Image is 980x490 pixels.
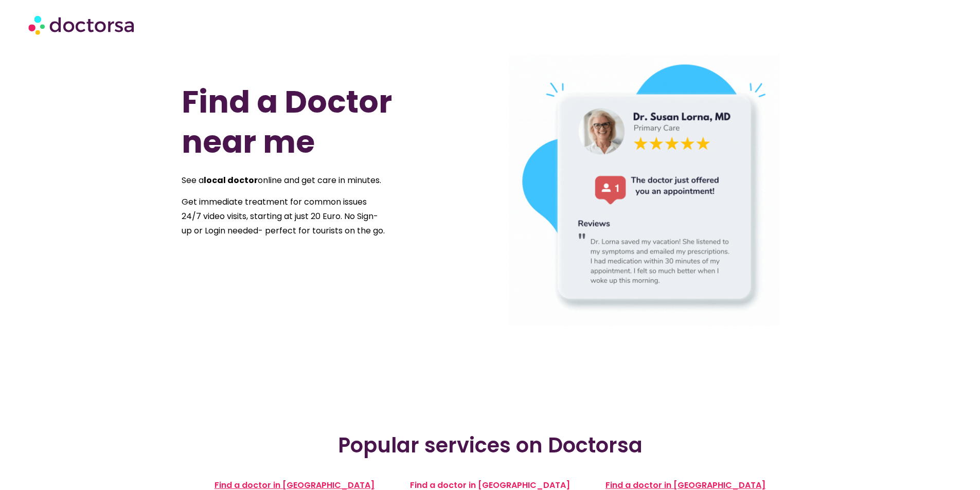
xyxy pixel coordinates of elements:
img: doctor in Barcelona Spain [509,55,780,326]
p: See a online and get care in minutes. [182,173,385,188]
strong: local doctor [204,174,258,186]
iframe: Customer reviews powered by Trustpilot [228,362,753,376]
span: Get immediate treatment for common issues 24/7 video visits, starting at just 20 Euro. No Sign-up... [182,196,385,237]
h1: Find a Doctor near me [182,82,453,162]
h2: Popular services on Doctorsa [202,433,778,458]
